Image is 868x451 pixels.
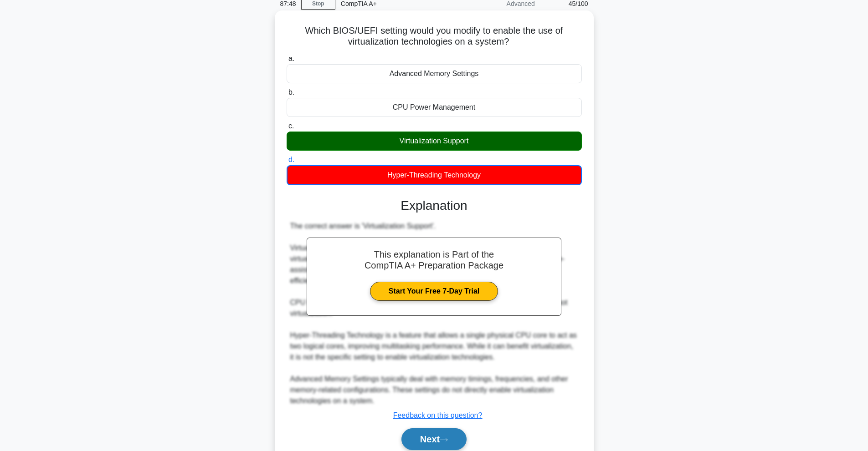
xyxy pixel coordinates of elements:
div: The correct answer is 'Virtualization Support'. Virtualization Support is the BIOS/UEFI setting s... [290,221,578,406]
div: Hyper-Threading Technology [287,165,582,185]
div: CPU Power Management [287,98,582,117]
h3: Explanation [292,198,576,213]
span: c. [288,122,294,130]
a: Start Your Free 7-Day Trial [370,282,498,301]
div: Virtualization Support [287,132,582,151]
button: Next [401,428,467,450]
div: Advanced Memory Settings [287,64,582,83]
span: b. [288,88,294,96]
span: a. [288,55,294,62]
h5: Which BIOS/UEFI setting would you modify to enable the use of virtualization technologies on a sy... [286,25,583,48]
span: d. [288,156,294,163]
a: Feedback on this question? [393,411,483,419]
